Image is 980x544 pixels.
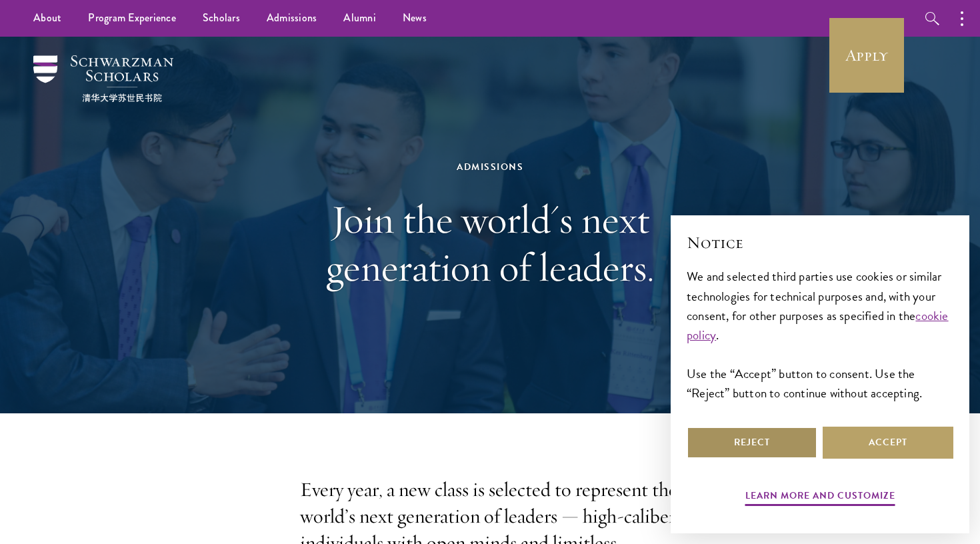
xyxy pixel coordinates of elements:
[33,55,173,102] img: Schwarzman Scholars
[823,427,953,459] button: Accept
[260,159,720,175] div: Admissions
[829,18,904,93] a: Apply
[260,195,720,291] h1: Join the world's next generation of leaders.
[687,427,817,459] button: Reject
[745,487,895,508] button: Learn more and customize
[687,231,953,254] h2: Notice
[687,306,949,345] a: cookie policy
[687,267,953,402] div: We and selected third parties use cookies or similar technologies for technical purposes and, wit...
